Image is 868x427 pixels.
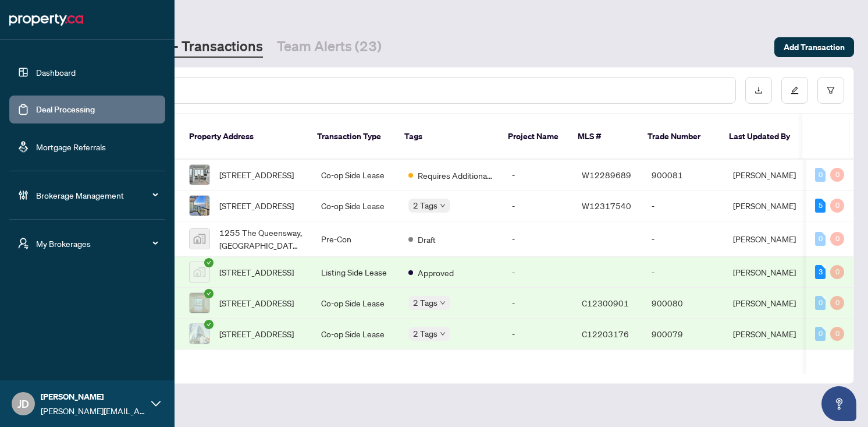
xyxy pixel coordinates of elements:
[312,160,399,190] td: Co-op Side Lease
[219,168,294,181] span: [STREET_ADDRESS]
[277,37,382,58] a: Team Alerts (23)
[638,114,720,160] th: Trade Number
[724,221,811,257] td: [PERSON_NAME]
[724,160,811,190] td: [PERSON_NAME]
[17,396,29,412] span: JD
[219,297,294,309] span: [STREET_ADDRESS]
[642,288,724,319] td: 900080
[830,265,844,279] div: 0
[724,288,811,319] td: [PERSON_NAME]
[774,37,854,57] button: Add Transaction
[830,199,844,213] div: 0
[312,190,399,221] td: Co-op Side Lease
[568,114,638,160] th: MLS #
[503,319,572,350] td: -
[312,221,399,257] td: Pre-Con
[36,189,157,202] span: Brokerage Management
[830,168,844,182] div: 0
[821,386,856,421] button: Open asap
[204,289,214,298] span: check-circle
[36,237,157,250] span: My Brokerages
[642,257,724,288] td: -
[395,114,499,160] th: Tags
[312,257,399,288] td: Listing Side Lease
[418,169,493,182] span: Requires Additional Docs
[190,262,209,282] img: thumbnail-img
[815,327,826,341] div: 0
[204,258,214,267] span: check-circle
[440,203,446,209] span: down
[440,300,446,306] span: down
[642,190,724,221] td: -
[815,265,826,279] div: 3
[440,331,446,337] span: down
[503,288,572,319] td: -
[724,319,811,350] td: [PERSON_NAME]
[36,142,106,152] a: Mortgage Referrals
[755,86,763,94] span: download
[418,233,436,246] span: Draft
[582,298,629,308] span: C12300901
[418,266,454,279] span: Approved
[724,257,811,288] td: [PERSON_NAME]
[308,114,395,160] th: Transaction Type
[17,238,29,249] span: user-switch
[827,86,835,94] span: filter
[190,165,209,185] img: thumbnail-img
[219,266,294,278] span: [STREET_ADDRESS]
[815,199,826,213] div: 5
[36,104,95,115] a: Deal Processing
[817,77,844,104] button: filter
[830,232,844,246] div: 0
[41,390,145,403] span: [PERSON_NAME]
[642,221,724,257] td: -
[413,296,437,309] span: 2 Tags
[815,168,826,182] div: 0
[503,221,572,257] td: -
[190,293,209,313] img: thumbnail-img
[41,404,145,417] span: [PERSON_NAME][EMAIL_ADDRESS][PERSON_NAME][DOMAIN_NAME]
[36,67,76,77] a: Dashboard
[582,200,631,211] span: W12317540
[830,296,844,310] div: 0
[413,327,437,340] span: 2 Tags
[791,86,799,94] span: edit
[720,114,807,160] th: Last Updated By
[503,257,572,288] td: -
[784,38,845,57] span: Add Transaction
[190,229,209,249] img: thumbnail-img
[312,319,399,350] td: Co-op Side Lease
[582,329,629,339] span: C12203176
[219,327,294,340] span: [STREET_ADDRESS]
[815,232,826,246] div: 0
[219,199,294,212] span: [STREET_ADDRESS]
[190,324,209,344] img: thumbnail-img
[830,327,844,341] div: 0
[724,190,811,221] td: [PERSON_NAME]
[745,77,772,104] button: download
[815,296,826,310] div: 0
[642,160,724,190] td: 900081
[204,320,214,329] span: check-circle
[312,288,399,319] td: Co-op Side Lease
[9,10,83,29] img: logo
[582,170,631,180] span: W12289689
[190,196,209,216] img: thumbnail-img
[503,190,572,221] td: -
[642,319,724,350] td: 900079
[180,114,308,160] th: Property Address
[499,114,568,160] th: Project Name
[781,77,808,104] button: edit
[503,160,572,190] td: -
[413,199,437,212] span: 2 Tags
[219,226,303,252] span: 1255 The Queensway, [GEOGRAPHIC_DATA], [GEOGRAPHIC_DATA], [GEOGRAPHIC_DATA]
